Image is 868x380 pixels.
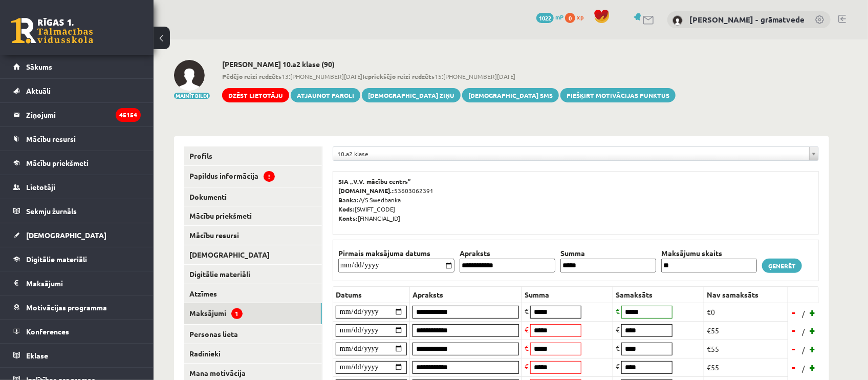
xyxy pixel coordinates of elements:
i: 45154 [116,108,141,122]
a: Aktuāli [13,79,141,102]
span: Mācību resursi [26,134,76,143]
th: Nav samaksāts [704,286,788,303]
span: Konferences [26,327,69,336]
a: 10.a2 klase [333,147,818,160]
span: 13:[PHONE_NUMBER][DATE] 15:[PHONE_NUMBER][DATE] [222,72,676,81]
a: Maksājumi1 [184,303,322,324]
a: Rīgas 1. Tālmācības vidusskola [11,18,93,44]
th: Apraksts [457,248,558,259]
a: Lietotāji [13,175,141,199]
span: / [801,308,806,319]
a: Profils [184,146,322,165]
span: / [801,363,806,374]
a: - [789,305,799,320]
span: € [616,325,620,334]
p: 53603062391 A/S Swedbanka [SWIFT_CODE] [FINANCIAL_ID] [338,177,813,223]
a: Atzīmes [184,284,322,303]
span: € [525,343,529,352]
span: Sekmju žurnāls [26,206,77,216]
b: Kods: [338,205,355,213]
span: [DEMOGRAPHIC_DATA] [26,230,106,240]
h2: [PERSON_NAME] 10.a2 klase (90) [222,60,676,69]
a: Atjaunot paroli [291,88,360,102]
span: xp [577,13,583,21]
span: Digitālie materiāli [26,255,87,264]
span: € [616,362,620,371]
span: € [616,343,620,352]
a: [DEMOGRAPHIC_DATA] ziņu [362,88,461,102]
th: Pirmais maksājuma datums [336,248,457,259]
legend: Maksājumi [26,271,141,295]
span: € [525,325,529,334]
button: Mainīt bildi [174,93,210,99]
th: Samaksāts [613,286,704,303]
a: Sekmju žurnāls [13,199,141,223]
td: €55 [704,321,788,340]
a: Motivācijas programma [13,295,141,319]
a: Sākums [13,55,141,78]
a: Dokumenti [184,187,322,206]
a: + [808,341,818,356]
a: Digitālie materiāli [184,265,322,284]
a: Mācību resursi [13,127,141,151]
span: € [616,306,620,315]
a: Ģenerēt [762,259,802,273]
span: Eklase [26,351,48,360]
td: €55 [704,340,788,358]
span: mP [555,13,563,21]
a: Ziņojumi45154 [13,103,141,126]
a: + [808,323,818,338]
b: Konts: [338,214,358,222]
a: [DEMOGRAPHIC_DATA] SMS [462,88,559,102]
a: Konferences [13,320,141,343]
th: Summa [558,248,659,259]
span: Sākums [26,62,52,71]
a: [DEMOGRAPHIC_DATA] [184,245,322,264]
b: Pēdējo reizi redzēts [222,72,281,80]
legend: Ziņojumi [26,103,141,126]
b: Iepriekšējo reizi redzēts [362,72,435,80]
b: [DOMAIN_NAME].: [338,186,394,195]
td: €0 [704,303,788,321]
span: 10.a2 klase [337,147,805,160]
a: [PERSON_NAME] - grāmatvede [689,14,805,25]
th: Summa [522,286,613,303]
span: Lietotāji [26,182,55,192]
span: 1022 [536,13,554,23]
img: Antra Sondore - grāmatvede [672,15,683,26]
span: ! [264,171,275,182]
span: € [525,362,529,371]
a: + [808,360,818,375]
th: Maksājumu skaits [659,248,759,259]
a: - [789,360,799,375]
a: Dzēst lietotāju [222,88,289,102]
a: Radinieki [184,344,322,363]
a: Piešķirt motivācijas punktus [560,88,676,102]
a: Digitālie materiāli [13,247,141,271]
span: / [801,345,806,355]
img: Maksims Mihailovs [174,60,205,91]
a: - [789,323,799,338]
span: / [801,326,806,337]
a: [DEMOGRAPHIC_DATA] [13,223,141,247]
span: 1 [231,308,243,319]
a: + [808,305,818,320]
a: Eklase [13,344,141,367]
b: SIA „V.V. mācību centrs” [338,177,411,185]
a: Mācību priekšmeti [184,206,322,225]
a: - [789,341,799,356]
span: Mācību priekšmeti [26,158,89,167]
span: Motivācijas programma [26,303,107,312]
span: 0 [565,13,575,23]
a: Papildus informācija! [184,166,322,187]
td: €55 [704,358,788,376]
b: Banka: [338,196,359,204]
a: Mācību resursi [184,226,322,245]
th: Datums [333,286,410,303]
a: Personas lieta [184,325,322,344]
span: Aktuāli [26,86,51,95]
a: 0 xp [565,13,589,21]
span: € [525,306,529,315]
a: Mācību priekšmeti [13,151,141,175]
a: Maksājumi [13,271,141,295]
